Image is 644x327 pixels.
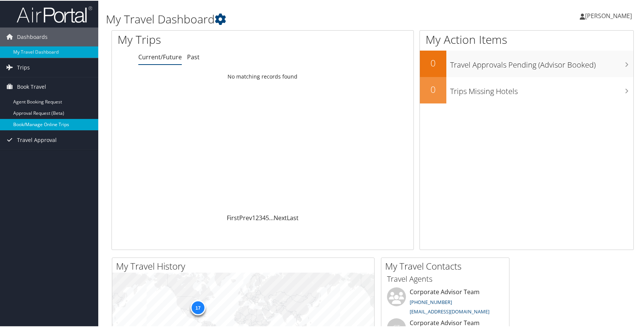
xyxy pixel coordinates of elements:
a: 2 [255,213,259,221]
h1: My Travel Dashboard [106,11,461,26]
span: Travel Approval [17,130,57,149]
h2: My Travel History [116,259,374,272]
div: 17 [190,299,205,315]
a: Prev [239,213,252,221]
a: Past [187,52,200,60]
img: airportal-logo.png [17,5,92,23]
a: First [227,213,239,221]
span: … [269,213,274,221]
td: No matching records found [112,69,413,83]
a: Last [287,213,299,221]
a: 3 [259,213,262,221]
span: Dashboards [17,27,48,46]
h3: Travel Agents [387,273,503,284]
li: Corporate Advisor Team [383,287,507,318]
h1: My Action Items [420,31,633,47]
a: [EMAIL_ADDRESS][DOMAIN_NAME] [410,307,489,314]
span: Book Travel [17,77,46,96]
span: Trips [17,57,30,76]
a: Current/Future [138,52,182,60]
a: [PERSON_NAME] [580,4,639,26]
h2: 0 [420,56,446,69]
span: [PERSON_NAME] [585,11,632,19]
a: 1 [252,213,255,221]
a: 0Trips Missing Hotels [420,76,633,103]
a: 4 [262,213,266,221]
a: 5 [266,213,269,221]
h2: My Travel Contacts [385,259,509,272]
a: [PHONE_NUMBER] [410,298,452,305]
a: 0Travel Approvals Pending (Advisor Booked) [420,50,633,76]
a: Next [274,213,287,221]
h2: 0 [420,82,446,95]
h3: Trips Missing Hotels [450,82,633,96]
h3: Travel Approvals Pending (Advisor Booked) [450,55,633,69]
h1: My Trips [118,31,282,47]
